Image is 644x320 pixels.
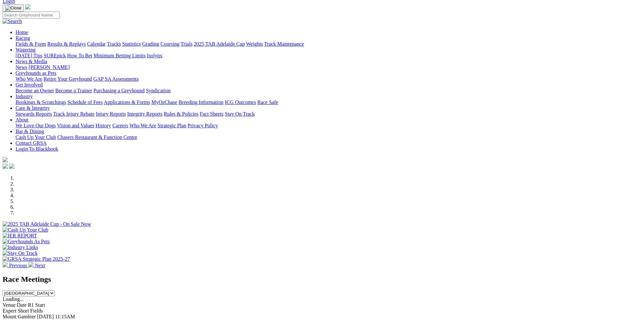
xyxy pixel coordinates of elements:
a: [PERSON_NAME] [28,64,70,70]
span: Expert [3,308,16,314]
span: Date [17,302,27,308]
a: Stewards Reports [16,111,52,117]
a: Track Injury Rebate [53,111,94,117]
div: Bar & Dining [16,134,641,140]
a: SUREpick [44,53,66,58]
a: Vision and Values [57,123,94,128]
a: Care & Integrity [16,105,50,111]
div: Get Involved [16,88,641,94]
div: About [16,123,641,129]
a: Retire Your Greyhound [44,76,92,82]
div: Racing [16,41,641,47]
img: logo-grsa-white.png [25,4,30,9]
img: Search [3,18,22,24]
a: Next [28,263,45,268]
img: Close [5,6,21,11]
span: Short [18,308,29,314]
div: News & Media [16,64,641,70]
img: GRSA Strategic Plan 2025-27 [3,256,70,262]
a: Cash Up Your Club [16,134,56,140]
a: Racing [16,35,30,41]
span: Next [35,263,45,268]
a: Fields & Form [16,41,46,47]
a: Calendar [87,41,106,47]
a: 2025 TAB Adelaide Cup [194,41,245,47]
span: [DATE] [37,314,54,319]
span: Previous [9,263,27,268]
img: Greyhounds As Pets [3,239,50,245]
img: Cash Up Your Club [3,227,48,233]
a: Home [16,29,28,35]
a: Who We Are [16,76,42,82]
a: News & Media [16,59,47,64]
a: History [95,123,111,128]
img: Industry Links [3,245,38,250]
a: Trials [180,41,192,47]
a: Become a Trainer [55,88,92,93]
div: Industry [16,99,641,105]
div: Care & Integrity [16,111,641,117]
a: Contact GRSA [16,140,47,146]
a: Fact Sheets [200,111,224,117]
img: facebook.svg [3,164,8,169]
a: Get Involved [16,82,43,87]
a: Schedule of Fees [67,99,103,105]
a: Race Safe [257,99,278,105]
img: logo-grsa-white.png [3,157,8,162]
div: Wagering [16,53,641,59]
a: Tracks [107,41,121,47]
a: Grading [142,41,159,47]
img: Stay On Track [3,250,38,256]
a: Integrity Reports [127,111,162,117]
a: Bar & Dining [16,129,44,134]
a: About [16,117,28,122]
button: Toggle navigation [3,5,24,12]
a: Careers [112,123,128,128]
a: Purchasing a Greyhound [93,88,145,93]
span: Loading... [3,296,24,302]
img: chevron-right-pager-white.svg [28,262,34,267]
span: Mount Gambier [3,314,36,319]
a: Previous [3,263,28,268]
span: Fields [30,308,43,314]
a: Minimum Betting Limits [93,53,146,58]
a: Greyhounds as Pets [16,70,56,76]
a: ICG Outcomes [225,99,256,105]
a: Who We Are [129,123,156,128]
a: GAP SA Assessments [93,76,139,82]
h2: Race Meetings [3,275,641,284]
a: Strategic Plan [158,123,186,128]
a: Results & Replays [47,41,86,47]
a: Weights [246,41,263,47]
a: Stay On Track [225,111,255,117]
a: Applications & Forms [104,99,150,105]
a: MyOzChase [151,99,177,105]
span: 11:15AM [55,314,75,319]
a: Login To Blackbook [16,146,58,152]
a: [DATE] Tips [16,53,42,58]
a: Coursing [160,41,180,47]
a: Rules & Policies [164,111,199,117]
a: Breeding Information [179,99,224,105]
a: Become an Owner [16,88,54,93]
span: R1 Start [28,302,45,308]
span: Venue [3,302,16,308]
a: Chasers Restaurant & Function Centre [57,134,137,140]
img: IER REPORT [3,233,37,239]
a: Injury Reports [96,111,126,117]
a: We Love Our Dogs [16,123,56,128]
input: Search [3,12,60,18]
a: Bookings & Scratchings [16,99,66,105]
a: Isolynx [147,53,162,58]
img: 2025 TAB Adelaide Cup - On Sale Now [3,221,91,227]
img: chevron-left-pager-white.svg [3,262,8,267]
a: Wagering [16,47,36,52]
a: News [16,64,27,70]
a: Privacy Policy [188,123,218,128]
a: How To Bet [67,53,93,58]
div: Greyhounds as Pets [16,76,641,82]
a: Statistics [122,41,141,47]
a: Syndication [146,88,170,93]
img: twitter.svg [9,164,14,169]
a: Industry [16,94,33,99]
